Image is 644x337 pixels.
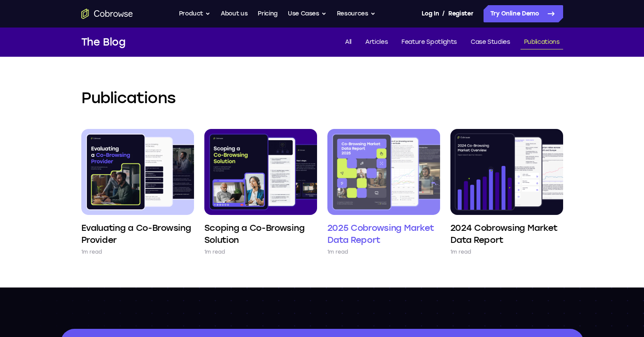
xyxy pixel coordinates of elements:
[179,5,211,22] button: Product
[204,129,317,256] a: Scoping a Co-Browsing Solution 1m read
[81,9,133,19] a: Go to the home page
[422,5,439,22] a: Log In
[221,5,247,22] a: About us
[81,129,194,256] a: Evaluating a Co-Browsing Provider 1m read
[81,129,194,215] img: Evaluating a Co-Browsing Provider
[448,5,473,22] a: Register
[81,248,102,256] p: 1m read
[450,248,471,256] p: 1m read
[337,5,376,22] button: Resources
[81,222,194,246] h4: Evaluating a Co-Browsing Provider
[467,35,514,49] a: Case Studies
[450,129,563,215] img: 2024 Cobrowsing Market Data Report
[442,9,445,19] span: /
[362,35,391,49] a: Articles
[81,88,563,108] h2: Publications
[288,5,327,22] button: Use Cases
[327,222,440,246] h4: 2025 Cobrowsing Market Data Report
[204,248,225,256] p: 1m read
[327,129,440,256] a: 2025 Cobrowsing Market Data Report 1m read
[484,5,563,22] a: Try Online Demo
[204,222,317,246] h4: Scoping a Co-Browsing Solution
[450,129,563,256] a: 2024 Cobrowsing Market Data Report 1m read
[81,34,126,50] h1: The Blog
[398,35,460,49] a: Feature Spotlights
[450,222,563,246] h4: 2024 Cobrowsing Market Data Report
[327,129,440,215] img: 2025 Cobrowsing Market Data Report
[204,129,317,215] img: Scoping a Co-Browsing Solution
[342,35,355,49] a: All
[521,35,563,49] a: Publications
[258,5,277,22] a: Pricing
[327,248,348,256] p: 1m read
